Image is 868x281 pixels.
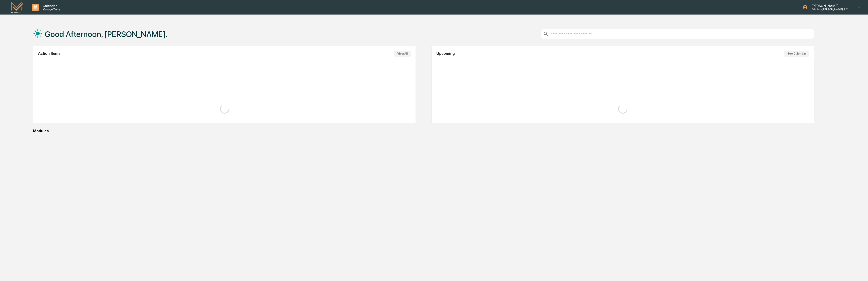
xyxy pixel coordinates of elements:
p: Calendar [39,4,63,8]
p: Manage Tasks [39,8,63,11]
h2: Upcoming [436,52,455,56]
button: View All [394,51,411,57]
button: See Calendar [784,51,809,57]
h2: Action Items [38,52,61,56]
img: logo [11,2,23,13]
p: Admin • [PERSON_NAME] & Co. - BD [808,8,851,11]
p: [PERSON_NAME] [808,4,851,8]
div: Modules [33,129,814,133]
h1: Good Afternoon, [PERSON_NAME]. [45,30,168,39]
